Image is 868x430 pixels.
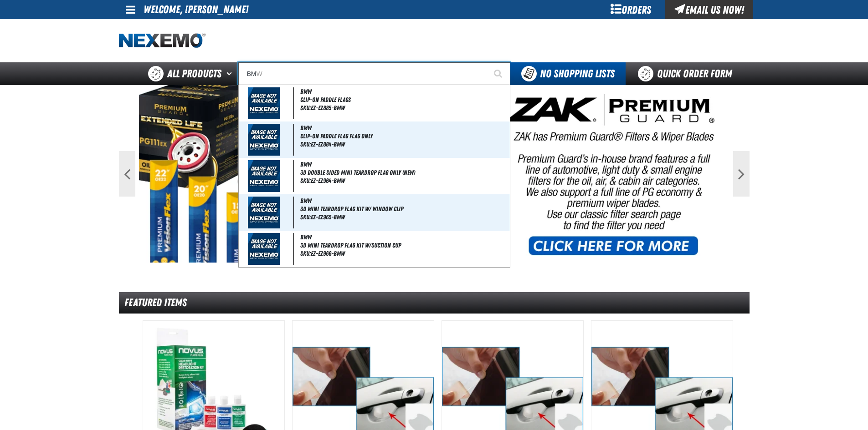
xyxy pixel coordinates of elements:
span: Clip-on Paddle Flags [300,96,508,104]
button: Previous [119,151,135,197]
span: SKU:EZ-EZ965-BMW [300,213,345,221]
img: missing_image.jpg [248,87,280,119]
span: 3D Mini Teardrop Flag Kit W/Suction Cup [300,242,508,249]
input: Search [238,62,510,85]
button: Start Searching [488,62,510,85]
span: BMW [300,161,312,168]
span: BMW [300,88,312,95]
span: All Products [167,66,221,82]
span: SKU:EZ-EZ966-BMW [300,250,345,257]
span: SKU:EZ-EZ885-BMW [300,104,345,111]
span: No Shopping Lists [540,67,615,80]
button: Open All Products pages [223,62,238,85]
img: Nexemo logo [119,33,205,49]
a: Quick Order Form [626,62,749,85]
img: PG Filters & Wipers [139,85,729,263]
span: BMW [300,197,312,204]
span: SKU:EZ-EZ884-BMW [300,141,345,148]
img: missing_image.jpg [248,233,280,265]
img: missing_image.jpg [248,160,280,192]
span: Clip-on Paddle Flag Flag only [300,132,508,140]
span: SKU:EZ-EZ964-BMW [300,177,345,184]
button: You do not have available Shopping Lists. Open to Create a New List [510,62,626,85]
span: BMW [300,233,312,241]
img: missing_image.jpg [248,124,280,156]
span: 3D Double Sided Mini Teardrop Flag Only (NEW) [300,169,508,177]
span: BMW [300,124,312,132]
img: missing_image.jpg [248,197,280,228]
button: Next [733,151,750,197]
span: 3D Mini Teardrop Flag Kit W/ Window Clip [300,205,508,213]
div: Featured Items [119,292,750,314]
